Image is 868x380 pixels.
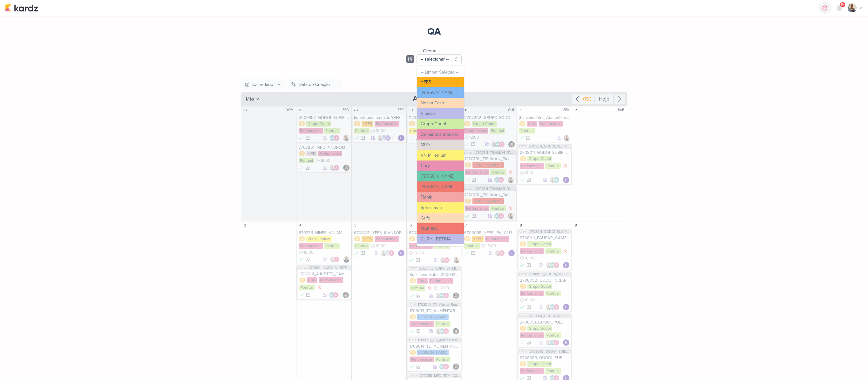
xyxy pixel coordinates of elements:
[417,68,464,77] button: -- Limpar Seleção --
[409,236,415,241] div: Q
[329,165,341,171] div: Colaboradores: Iara Santos, Alessandra Gomes
[417,181,464,192] button: [PERSON_NAME]
[554,179,558,182] p: AG
[494,177,506,183] div: Colaboradores: Aline Gimenez Graciano, Alessandra Gomes
[519,135,524,141] div: FEITO
[299,165,304,171] div: FEITO
[329,292,335,298] div: Aline Gimenez Graciano
[398,135,404,141] div: Responsável: Eduardo Quaresma
[520,150,570,155] div: 2708011_GODOI_SUBIR_CONTEUDO_SOCIAL_EM_PERFORMANCE_ALBERT SABIN
[388,250,395,256] img: Alessandra Gomes
[520,278,570,283] div: 2708052_GODOI_CRIAR_NOVO_ANUNCIO_ALBERT SABIN
[413,94,437,103] strong: Agosto
[299,145,350,150] div: 7707251_MPD_ANDROMEDA_REDIRECIONAMENTO_LINK_MORADA
[472,198,504,204] div: [PERSON_NAME]
[494,213,506,219] div: Colaboradores: Aline Gimenez Graciano, Alessandra Gomes
[549,177,556,183] img: Iara Santos
[563,262,569,268] div: Responsável: Eduardo Quaresma
[520,291,544,296] div: Performance
[306,293,310,297] div: Arquivado
[409,128,424,134] div: Criação
[471,142,475,146] div: Arquivado
[330,137,335,140] p: AG
[494,177,500,183] div: Aline Gimenez Graciano
[508,177,514,183] img: Iara Santos
[343,135,349,141] img: Iara Santos
[508,213,514,219] div: Responsável: Iara Santos
[299,256,304,263] div: Done
[518,145,528,148] span: AG594
[417,140,464,150] button: MPD
[465,177,470,183] div: FEITO
[417,202,464,213] button: Sphaisman
[508,108,516,113] div: QUI
[520,177,525,183] div: FEITO
[520,241,526,246] div: Q
[453,292,459,299] img: Nelito Junior
[306,136,309,140] div: Arquivado
[299,151,305,156] div: Q
[563,108,571,113] div: SEX
[525,171,533,175] span: 14:10
[407,107,414,113] div: 30
[527,284,552,289] div: Grupo Godoi
[343,135,349,141] div: Responsável: Iara Santos
[409,230,460,235] div: 8707291_HINES_VN_MILLENIUM_DIVISÃO_LEADS_HYPE_PRIME
[491,141,506,147] div: Colaboradores: Iara Santos, Aline Gimenez Graciano, Alessandra Gomes
[553,262,559,268] img: Alessandra Gomes
[329,135,336,141] div: Aline Gimenez Graciano
[562,163,568,169] div: Prioridade Alta
[354,128,370,134] div: Pontual
[5,4,38,12] img: kardz.app
[495,179,499,182] p: AG
[464,115,515,120] div: 2707252_GRUPO GODOI_PAUSAR PEÇAS
[581,96,593,102] div: +156
[417,150,464,161] button: VN Millenium
[464,128,488,134] div: Performance
[299,81,330,88] div: Data de Criação
[520,235,570,240] div: 2708011_PAUSAR_CAMPANHA_CONTEUDO_SOCIAL_ALBERT SABIN
[304,250,314,255] span: 18:00
[299,230,350,235] div: 8707311_HINES_VN_MILLENNIUM_AJUSTE_PUBLICO
[465,193,515,198] div: 12707311_TISHMAN_PAUSAR_CAMPANHAS_GOOGLE
[375,121,399,127] div: Performance
[563,304,569,310] div: Responsável: Eduardo Quaresma
[354,250,359,256] div: FEITO
[549,262,556,268] div: Aline Gimenez Graciano
[546,262,552,268] img: Iara Santos
[384,250,391,256] img: Caroline Traven De Andrade
[417,294,420,298] div: Arquivado
[307,277,317,283] div: Cury
[465,156,515,161] div: 12707311_TISHMAN_PAUSAR_CAMPANHAS_META
[520,304,525,310] div: FEITO
[549,304,556,310] div: Aline Gimenez Graciano
[525,298,535,302] span: 18:00
[526,136,530,140] div: Arquivado
[472,121,497,127] div: Grupo Godoi
[546,304,561,310] div: Colaboradores: Iara Santos, Aline Gimenez Graciano, Alessandra Gomes
[299,243,323,249] div: Performance
[354,135,359,141] div: FEITO
[299,278,306,283] div: Q
[498,250,505,256] img: Alessandra Gomes
[472,178,476,182] div: Arquivado
[546,304,552,310] img: Iara Santos
[287,79,341,89] button: Data de Criação
[508,141,515,147] img: Nelito Junior
[354,243,370,249] div: Pontual
[330,294,334,297] p: AG
[546,262,561,268] div: Colaboradores: Iara Santos, Aline Gimenez Graciano, Alessandra Gomes
[573,107,579,113] div: 2
[319,277,343,283] div: Performance
[361,136,365,140] div: Arquivado
[413,94,455,104] span: 2025
[324,128,340,134] div: Pontual
[416,137,420,141] div: Arquivado
[417,161,464,171] button: Cury
[324,243,340,249] div: Pontual
[354,121,360,126] div: Q
[362,236,373,242] div: YEES
[444,257,450,263] img: Alessandra Gomes
[361,251,365,255] div: Arquivado
[306,258,309,261] div: Arquivado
